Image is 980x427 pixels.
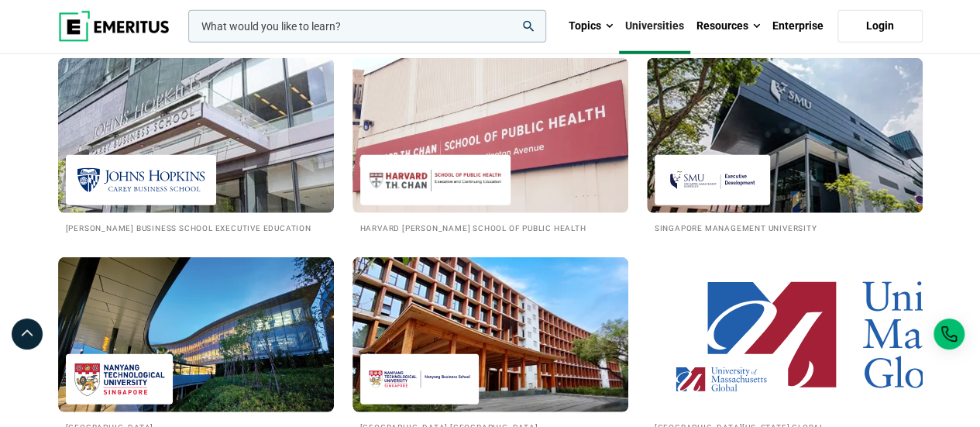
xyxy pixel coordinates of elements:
img: Universities We Work With [647,58,923,213]
h2: [PERSON_NAME] Business School Executive Education [66,221,326,234]
img: Singapore Management University [662,163,763,198]
img: Harvard T.H. Chan School of Public Health [368,163,503,198]
h2: Singapore Management University [655,221,915,234]
img: Johns Hopkins Carey Business School Executive Education [74,163,208,198]
a: Universities We Work With Harvard T.H. Chan School of Public Health Harvard [PERSON_NAME] School ... [352,58,628,234]
img: Nanyang Technological University [74,362,166,397]
a: Universities We Work With Singapore Management University Singapore Management University [647,58,923,234]
img: Universities We Work With [647,257,923,412]
img: Universities We Work With [58,58,334,213]
img: University of Massachusetts Global [662,362,780,397]
a: Universities We Work With Johns Hopkins Carey Business School Executive Education [PERSON_NAME] B... [58,58,334,234]
img: Nanyang Technological University Nanyang Business School [368,362,471,397]
img: Universities We Work With [352,58,628,213]
img: Universities We Work With [352,257,628,412]
a: Login [837,10,923,43]
img: Universities We Work With [58,257,334,412]
h2: Harvard [PERSON_NAME] School of Public Health [360,221,621,234]
input: woocommerce-product-search-field-0 [188,10,546,43]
